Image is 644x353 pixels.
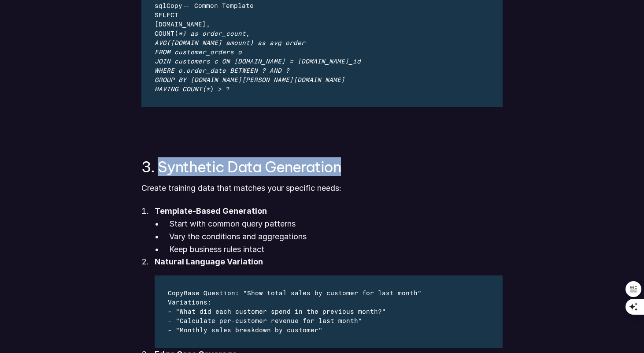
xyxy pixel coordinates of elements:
[155,67,289,74] span: WHERE o.order_date BETWEEN ? AND ?
[155,206,267,216] strong: Template-Based Generation
[169,243,503,256] p: Keep business rules intact
[155,275,436,348] div: Code Editor for example.md
[155,1,362,11] div: sqlCopy-- Common Template
[155,58,361,65] span: JOIN customers c ON [DOMAIN_NAME] = [DOMAIN_NAME]_id
[169,218,503,230] p: Start with common query patterns
[141,182,503,195] p: Create training data that matches your specific needs:
[168,289,422,298] div: CopyBase Question: "Show total sales by customer for last month"
[155,257,263,266] strong: Natural Language Variation
[141,159,503,175] h3: 3. Synthetic Data Generation
[168,307,422,316] div: - "What did each customer spend in the previous month?"
[155,20,362,29] div: [DOMAIN_NAME],
[155,76,345,84] span: GROUP BY [DOMAIN_NAME][PERSON_NAME][DOMAIN_NAME]
[155,48,242,56] span: FROM customer_orders o
[155,11,362,20] div: SELECT
[155,29,362,38] div: COUNT(
[168,298,422,307] div: Variations:
[168,326,422,335] div: - "Monthly sales breakdown by customer"
[178,30,250,37] span: *) as order_count,
[155,85,210,93] span: HAVING COUNT(*
[155,85,362,94] div: ) > ?
[155,39,305,47] span: AVG([DOMAIN_NAME]_amount) as avg_order
[169,230,503,243] p: Vary the conditions and aggregations
[168,316,422,326] div: - "Calculate per-customer revenue for last month"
